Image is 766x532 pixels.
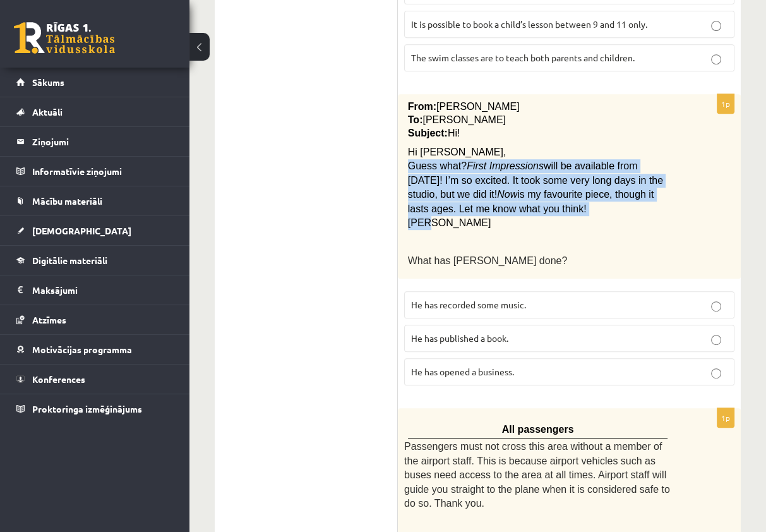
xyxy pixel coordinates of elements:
a: Motivācijas programma [16,335,174,364]
a: Rīgas 1. Tālmācības vidusskola [14,22,115,54]
span: is my favourite piece, though it lasts ages. Let me know what you think! [408,189,654,214]
p: 1p [717,408,734,428]
span: He has recorded some music. [411,299,526,310]
a: Sākums [16,68,174,97]
span: Aktuāli [32,106,63,118]
a: Proktoringa izmēģinājums [16,394,174,423]
span: Passengers must not cross this area without a member of the airport staff. This is because airpor... [404,441,670,509]
a: Informatīvie ziņojumi [16,157,174,186]
span: Konferences [32,373,85,385]
span: Sākums [32,76,64,88]
span: He has opened a business. [411,366,514,377]
span: First Impressions [467,160,544,171]
span: From: [408,101,436,112]
span: [DEMOGRAPHIC_DATA] [32,225,131,236]
span: Guess what? [408,160,467,171]
span: All passengers [502,424,574,435]
span: Now [497,189,517,200]
a: Aktuāli [16,97,174,126]
legend: Informatīvie ziņojumi [32,157,174,186]
span: [PERSON_NAME] [408,217,491,228]
input: He has recorded some music. [711,301,721,311]
span: Subject: [408,128,448,138]
a: Maksājumi [16,275,174,305]
span: It is possible to book a child’s lesson between 9 and 11 only. [411,18,647,30]
span: Hi [PERSON_NAME], [408,147,506,157]
span: Motivācijas programma [32,344,132,355]
span: will be available from [DATE]! I’m so excited. It took some very long days in the studio, but we ... [408,160,663,200]
a: Konferences [16,365,174,394]
legend: Maksājumi [32,275,174,305]
span: [PERSON_NAME] [422,114,506,125]
a: [DEMOGRAPHIC_DATA] [16,216,174,245]
input: It is possible to book a child’s lesson between 9 and 11 only. [711,21,721,31]
input: The swim classes are to teach both parents and children. [711,54,721,64]
input: He has published a book. [711,335,721,345]
span: He has published a book. [411,332,508,344]
span: Mācību materiāli [32,195,102,207]
p: 1p [717,94,734,114]
span: To: [408,114,423,125]
a: Digitālie materiāli [16,246,174,275]
a: Atzīmes [16,305,174,334]
span: Digitālie materiāli [32,255,107,266]
span: [PERSON_NAME] [436,101,520,112]
a: Mācību materiāli [16,186,174,215]
span: The swim classes are to teach both parents and children. [411,52,635,63]
span: Proktoringa izmēģinājums [32,403,142,414]
span: Hi! [448,128,460,138]
span: Atzīmes [32,314,66,325]
a: Ziņojumi [16,127,174,156]
legend: Ziņojumi [32,127,174,156]
input: He has opened a business. [711,368,721,378]
span: What has [PERSON_NAME] done? [408,255,568,266]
